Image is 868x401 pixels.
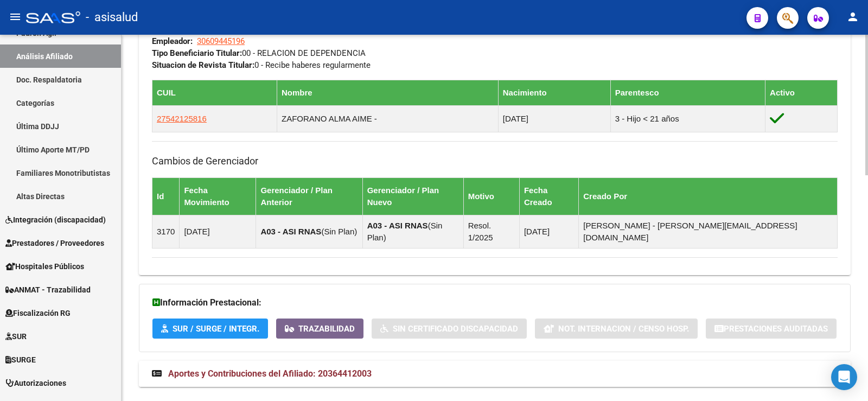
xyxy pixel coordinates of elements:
td: [DATE] [180,215,256,248]
strong: A03 - ASI RNAS [367,221,428,230]
button: Sin Certificado Discapacidad [372,319,527,339]
strong: Empleador: [152,36,193,46]
span: Fiscalización RG [5,307,71,319]
td: ZAFORANO ALMA AIME - [277,105,498,132]
span: Trazabilidad [298,324,355,334]
td: ( ) [362,215,463,248]
td: [DATE] [498,105,610,132]
span: 27542125816 [157,114,207,123]
span: Sin Certificado Discapacidad [393,324,518,334]
span: Integración (discapacidad) [5,214,106,226]
button: Not. Internacion / Censo Hosp. [535,319,698,339]
th: Nacimiento [498,80,610,105]
span: Sin Plan [324,227,354,236]
th: Id [152,177,180,215]
td: [DATE] [519,215,578,248]
td: 3 - Hijo < 21 años [610,105,765,132]
th: CUIL [152,80,277,105]
th: Gerenciador / Plan Anterior [256,177,362,215]
span: Prestadores / Proveedores [5,237,104,249]
button: Prestaciones Auditadas [706,319,837,339]
span: SURGE [5,354,36,366]
h3: Cambios de Gerenciador [152,154,838,169]
div: Open Intercom Messenger [831,364,857,390]
span: ANMAT - Trazabilidad [5,284,91,296]
th: Creado Por [579,177,838,215]
span: Prestaciones Auditadas [724,324,828,334]
td: 3170 [152,215,180,248]
mat-expansion-panel-header: Aportes y Contribuciones del Afiliado: 20364412003 [139,361,851,387]
th: Activo [765,80,838,105]
span: Aportes y Contribuciones del Afiliado: 20364412003 [168,368,372,379]
span: 0 - Recibe haberes regularmente [152,60,371,70]
h3: Información Prestacional: [152,295,837,310]
th: Parentesco [610,80,765,105]
span: SUR / SURGE / INTEGR. [173,324,259,334]
span: SUR [5,330,27,342]
span: Not. Internacion / Censo Hosp. [558,324,689,334]
span: - asisalud [86,5,138,29]
strong: Tipo Beneficiario Titular: [152,48,242,58]
th: Nombre [277,80,498,105]
button: SUR / SURGE / INTEGR. [152,319,268,339]
th: Fecha Movimiento [180,177,256,215]
span: Autorizaciones [5,377,66,389]
span: 00 - RELACION DE DEPENDENCIA [152,48,366,58]
button: Trazabilidad [276,319,363,339]
span: 30609445196 [197,36,245,46]
th: Motivo [463,177,519,215]
span: Hospitales Públicos [5,260,84,272]
th: Fecha Creado [519,177,578,215]
mat-icon: person [846,10,859,23]
strong: Situacion de Revista Titular: [152,60,254,70]
td: ( ) [256,215,362,248]
td: [PERSON_NAME] - [PERSON_NAME][EMAIL_ADDRESS][DOMAIN_NAME] [579,215,838,248]
mat-icon: menu [9,10,22,23]
td: Resol. 1/2025 [463,215,519,248]
span: Sin Plan [367,221,443,242]
strong: A03 - ASI RNAS [260,227,321,236]
th: Gerenciador / Plan Nuevo [362,177,463,215]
